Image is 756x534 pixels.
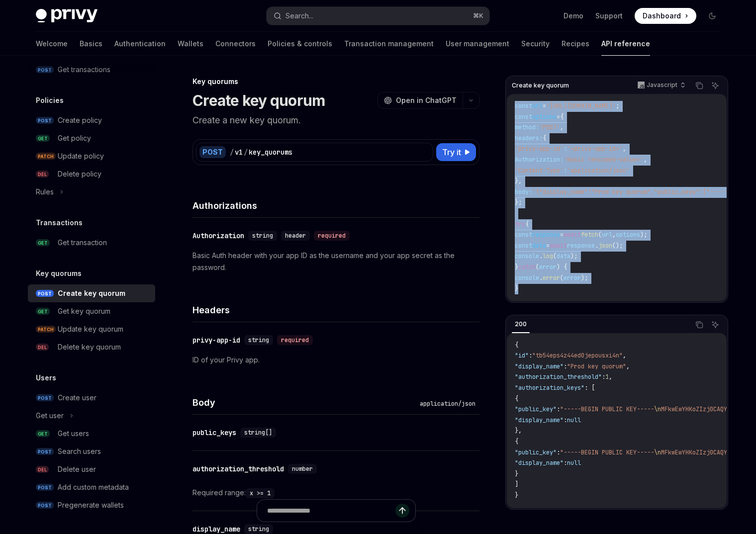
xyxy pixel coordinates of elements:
[654,448,661,456] span: \n
[416,399,479,409] div: application/json
[36,326,56,333] span: PATCH
[515,362,564,370] span: "display_name"
[36,448,54,455] span: POST
[640,231,647,239] span: );
[564,231,581,239] span: await
[192,428,236,438] div: public_keys
[512,82,569,89] span: Create key quorum
[693,318,706,331] button: Copy the contents from the code block
[623,352,626,359] span: ,
[252,232,273,240] span: string
[515,459,564,467] span: "display_name"
[246,488,275,498] code: x >= 1
[567,416,581,424] span: null
[709,318,722,331] button: Ask AI
[199,146,226,158] div: POST
[58,392,96,404] div: Create user
[285,10,313,22] div: Search...
[36,484,54,491] span: POST
[192,231,244,241] div: Authorization
[532,231,560,239] span: response
[36,186,54,198] div: Rules
[473,12,483,20] span: ⌘ K
[539,252,543,260] span: .
[28,460,155,478] a: DELDelete user
[36,372,56,384] h5: Users
[192,487,479,499] div: Required range:
[192,464,284,474] div: authorization_threshold
[515,341,518,349] span: {
[36,171,49,178] span: DEL
[192,199,479,212] h4: Authorizations
[564,145,567,153] span: :
[567,167,630,175] span: 'application/json'
[515,438,518,445] span: {
[543,252,553,260] span: log
[28,425,155,443] a: GETGet users
[564,167,567,175] span: :
[36,153,56,160] span: PATCH
[515,491,518,499] span: }
[532,242,546,250] span: data
[515,384,584,392] span: "authorization_keys"
[515,373,602,381] span: "authorization_threshold"
[515,188,532,196] span: body:
[446,32,509,56] a: User management
[80,32,102,56] a: Basics
[557,405,560,413] span: :
[28,496,155,514] a: POSTPregenerate wallets
[515,134,543,142] span: headers:
[532,352,623,359] span: "tb54eps4z44ed0jepousxi4n"
[612,231,616,239] span: ,
[598,242,612,250] span: json
[612,242,623,250] span: ();
[515,231,532,239] span: const
[553,252,557,260] span: (
[512,318,530,330] div: 200
[515,352,529,359] span: "id"
[539,263,557,271] span: error
[543,134,546,142] span: {
[314,231,350,241] div: required
[693,79,706,92] button: Copy the contents from the code block
[192,354,479,366] p: ID of your Privy app.
[539,123,560,131] span: 'POST'
[36,410,64,422] div: Get user
[178,32,203,56] a: Wallets
[378,92,463,109] button: Open in ChatGPT
[623,145,626,153] span: ,
[515,395,518,403] span: {
[543,274,560,282] span: error
[515,480,518,488] span: ]
[36,267,82,279] h5: Key quorums
[267,7,489,25] button: Search...⌘K
[515,220,525,228] span: try
[58,132,91,144] div: Get policy
[532,113,557,121] span: options
[564,459,567,467] span: :
[28,320,155,338] a: PATCHUpdate key quorum
[564,416,567,424] span: :
[581,274,588,282] span: );
[560,448,654,456] span: "-----BEGIN PUBLIC KEY-----
[515,405,557,413] span: "public_key"
[235,147,243,157] div: v1
[36,135,50,142] span: GET
[536,263,539,271] span: (
[609,373,612,381] span: ,
[58,150,104,162] div: Update policy
[285,232,306,240] span: header
[560,113,564,121] span: {
[58,341,121,353] div: Delete key quorum
[515,448,557,456] span: "public_key"
[58,287,125,299] div: Create key quorum
[567,145,623,153] span: '<privy-app-id>'
[515,470,518,478] span: }
[277,335,313,345] div: required
[546,242,550,250] span: =
[515,145,564,153] span: 'privy-app-id'
[36,466,49,473] span: DEL
[192,250,479,273] p: Basic Auth header with your app ID as the username and your app secret as the password.
[292,465,313,473] span: number
[564,274,581,282] span: error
